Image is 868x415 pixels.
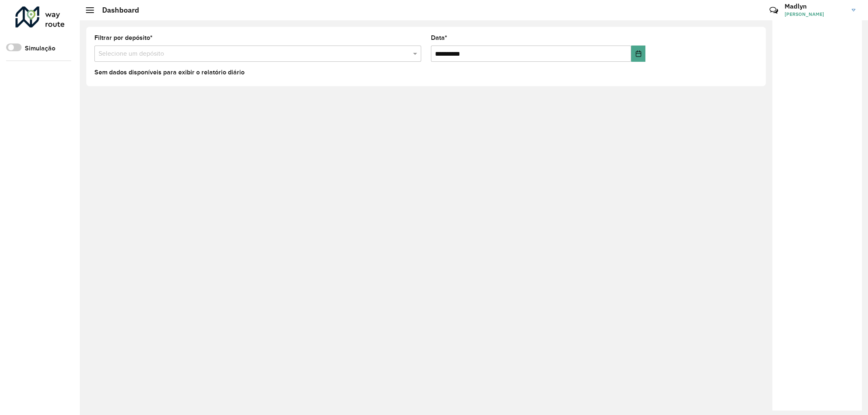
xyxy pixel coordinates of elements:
label: Simulação [25,43,55,53]
span: [PERSON_NAME] [785,11,846,18]
div: Críticas? Dúvidas? Elogios? Sugestões? Entre em contato conosco! [672,2,757,24]
button: Choose Date [631,46,645,62]
label: Filtrar por depósito [94,33,153,43]
label: Data [431,33,447,43]
h2: Dashboard [94,6,139,15]
h3: Madlyn [785,2,846,10]
label: Sem dados disponíveis para exibir o relatório diário [94,67,245,77]
a: Contato Rápido [765,2,783,19]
